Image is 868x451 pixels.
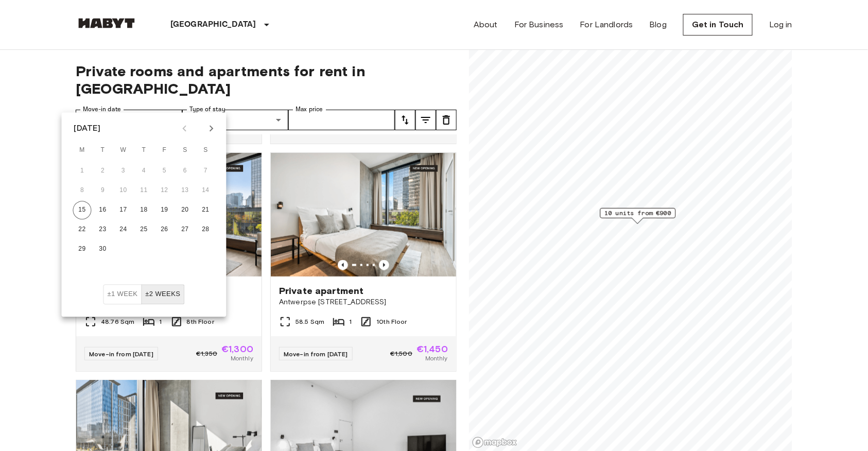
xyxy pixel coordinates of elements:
[94,221,112,239] button: 23
[683,14,753,36] a: Get in Touch
[600,208,676,224] div: Map marker
[189,105,225,114] label: Type of stay
[73,221,92,239] button: 22
[73,141,92,161] span: Monday
[379,260,389,270] button: Previous image
[395,110,415,130] button: tune
[197,221,215,239] button: 28
[76,18,137,28] img: Habyt
[155,201,174,220] button: 19
[284,350,348,358] span: Move-in from [DATE]
[514,19,564,31] a: For Business
[270,152,457,372] a: Marketing picture of unit BE-23-003-030-001Previous imagePrevious imagePrivate apartmentAntwerpse...
[197,141,215,161] span: Sunday
[390,349,412,358] span: €1,500
[580,19,633,31] a: For Landlords
[605,209,671,218] span: 10 units from €900
[376,317,407,326] span: 10th Floor
[425,354,448,363] span: Monthly
[94,201,112,220] button: 16
[94,240,112,259] button: 30
[416,344,448,354] span: €1,450
[279,285,364,297] span: Private apartment
[231,354,253,363] span: Monthly
[141,285,184,305] button: ±2 weeks
[74,123,101,135] div: [DATE]
[296,105,323,114] label: Max price
[279,297,448,307] span: Antwerpse [STREET_ADDRESS]
[176,221,195,239] button: 27
[89,350,153,358] span: Move-in from [DATE]
[271,153,456,276] img: Marketing picture of unit BE-23-003-030-001
[101,317,134,326] span: 48.76 Sqm
[474,19,498,31] a: About
[196,349,217,358] span: €1,350
[73,201,92,220] button: 15
[338,260,348,270] button: Previous image
[155,221,174,239] button: 26
[114,221,133,239] button: 24
[197,201,215,220] button: 21
[135,141,153,161] span: Thursday
[436,110,457,130] button: tune
[415,110,436,130] button: tune
[114,201,133,220] button: 17
[159,317,162,326] span: 1
[472,437,517,448] a: Mapbox logo
[114,141,133,161] span: Wednesday
[650,19,667,31] a: Blog
[103,285,185,305] div: Move In Flexibility
[296,317,324,326] span: 58.5 Sqm
[221,344,253,354] span: €1,300
[203,120,220,137] button: Next month
[73,240,92,259] button: 29
[170,19,256,31] p: [GEOGRAPHIC_DATA]
[187,317,214,326] span: 8th Floor
[94,141,112,161] span: Tuesday
[135,221,153,239] button: 25
[176,141,195,161] span: Saturday
[769,19,792,31] a: Log in
[135,201,153,220] button: 18
[176,201,195,220] button: 20
[155,141,174,161] span: Friday
[103,285,142,305] button: ±1 week
[349,317,352,326] span: 1
[83,105,121,114] label: Move-in date
[76,62,457,97] span: Private rooms and apartments for rent in [GEOGRAPHIC_DATA]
